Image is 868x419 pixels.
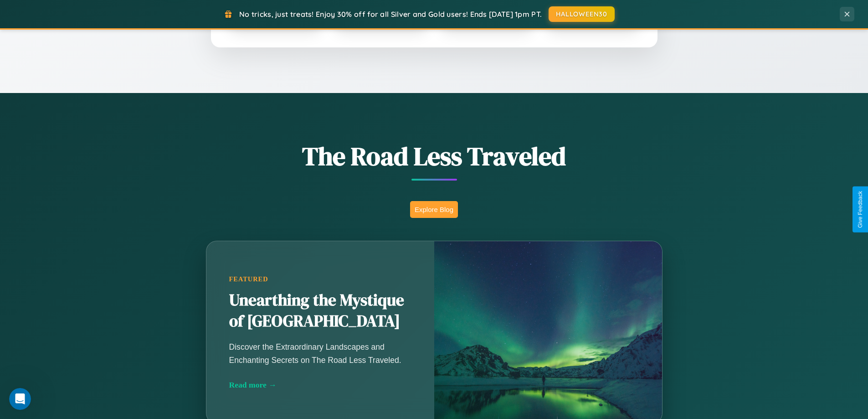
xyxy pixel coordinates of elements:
div: Give Feedback [857,191,863,228]
h2: Unearthing the Mystique of [GEOGRAPHIC_DATA] [229,290,411,332]
div: Read more → [229,380,411,390]
h1: The Road Less Traveled [161,139,708,174]
button: Explore Blog [410,201,458,218]
button: HALLOWEEN30 [549,6,615,22]
iframe: Intercom live chat [9,388,31,410]
p: Discover the Extraordinary Landscapes and Enchanting Secrets on The Road Less Traveled. [229,341,411,366]
span: No tricks, just treats! Enjoy 30% off for all Silver and Gold users! Ends [DATE] 1pm PT. [239,10,542,19]
div: Featured [229,275,411,283]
